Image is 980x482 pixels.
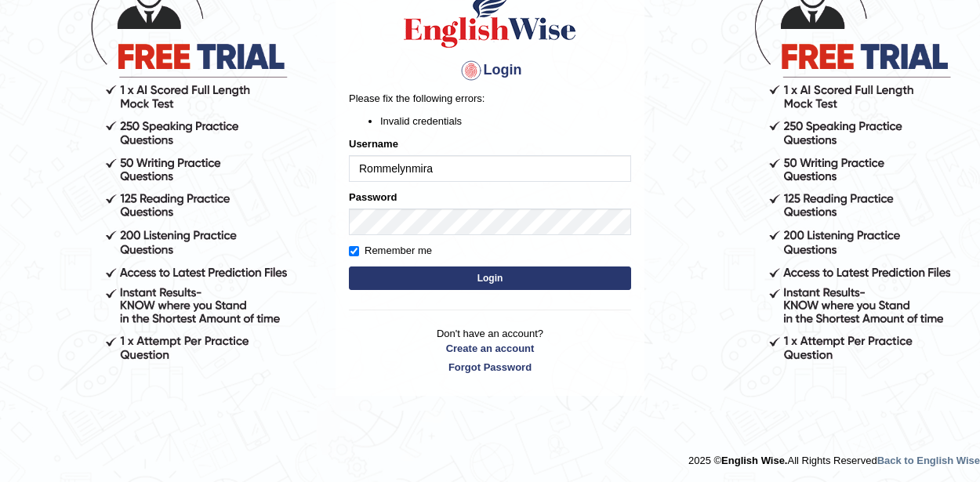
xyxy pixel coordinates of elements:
[349,341,631,356] a: Create an account
[380,114,631,129] li: Invalid credentials
[349,243,432,259] label: Remember me
[349,326,631,375] p: Don't have an account?
[349,360,631,375] a: Forgot Password
[721,455,787,466] strong: English Wise.
[349,136,398,151] label: Username
[877,455,980,466] a: Back to English Wise
[349,246,359,256] input: Remember me
[349,58,631,83] h4: Login
[349,190,397,205] label: Password
[688,445,980,468] div: 2025 © All Rights Reserved
[349,266,631,290] button: Login
[349,91,631,106] p: Please fix the following errors:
